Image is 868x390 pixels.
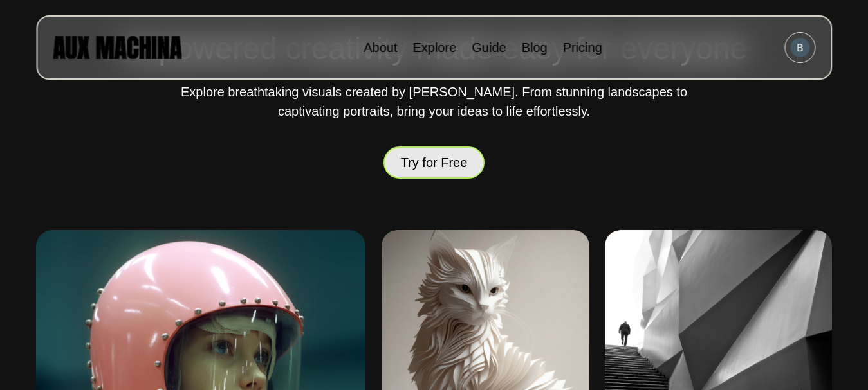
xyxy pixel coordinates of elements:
button: Try for Free [383,146,485,179]
img: AUX MACHINA [53,36,181,58]
a: Pricing [563,40,602,55]
a: Guide [472,40,506,55]
img: Avatar [790,38,809,57]
p: Explore breathtaking visuals created by [PERSON_NAME]. From stunning landscapes to captivating po... [177,82,692,121]
a: Explore [412,40,456,55]
a: About [364,40,397,55]
a: Blog [522,40,548,55]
